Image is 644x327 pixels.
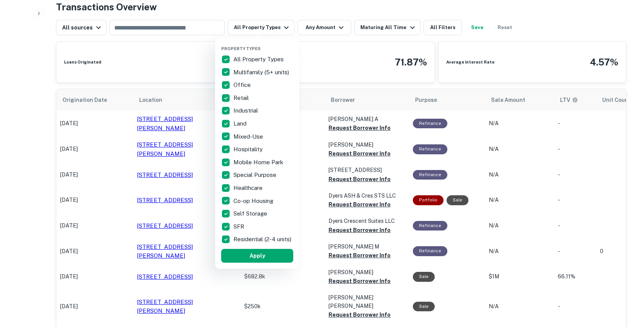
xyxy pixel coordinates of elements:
p: Multifamily (5+ units) [233,68,291,77]
p: All Property Types [233,55,285,64]
p: Self Storage [233,209,269,218]
p: Retail [233,93,250,103]
button: Apply [221,249,293,263]
p: Residential (2-4 units) [233,235,293,244]
p: Hospitality [233,145,264,154]
p: Mobile Home Park [233,158,285,167]
p: Special Purpose [233,170,278,180]
p: Mixed-Use [233,132,264,141]
span: Property Types [221,46,261,51]
p: Office [233,80,252,90]
p: Land [233,119,248,128]
iframe: Chat Widget [606,266,644,302]
p: SFR [233,222,246,231]
p: Healthcare [233,183,264,193]
p: Industrial [233,106,260,115]
p: Co-op Housing [233,196,275,206]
